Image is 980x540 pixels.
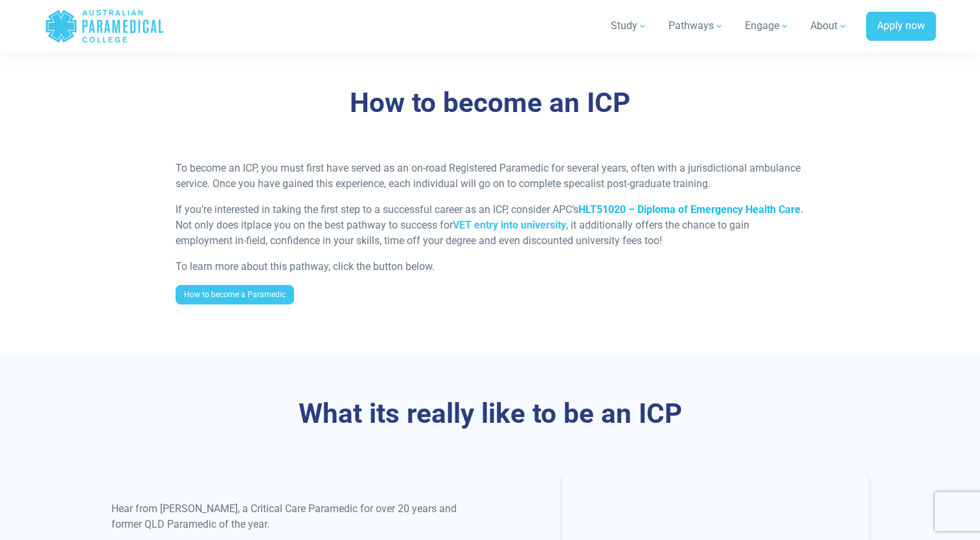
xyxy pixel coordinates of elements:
[45,5,165,47] a: Australian Paramedical College
[111,398,869,431] h3: What its really like to be an ICP
[111,87,869,120] h3: How to become an ICP
[803,8,856,44] a: About
[661,8,732,44] a: Pathways
[176,202,804,249] p: If you’re interested in taking the first step to a successful career as an ICP, consider APC’s . ...
[176,259,804,275] p: To learn more about this pathway, click the button below.
[578,203,801,216] a: HLT51020 – Diploma of Emergency Health Care
[453,219,566,231] a: VET entry into university
[737,8,797,44] a: Engage
[176,161,804,192] p: To become an ICP, you must first have served as an on-road Registered Paramedic for several years...
[866,12,936,41] a: Apply now
[603,8,655,44] a: Study
[111,501,483,532] p: Hear from [PERSON_NAME], a Critical Care Paramedic for over 20 years and former QLD Paramedic of ...
[247,219,453,231] span: place you on the best pathway to success for
[176,285,294,304] a: How to become a Paramedic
